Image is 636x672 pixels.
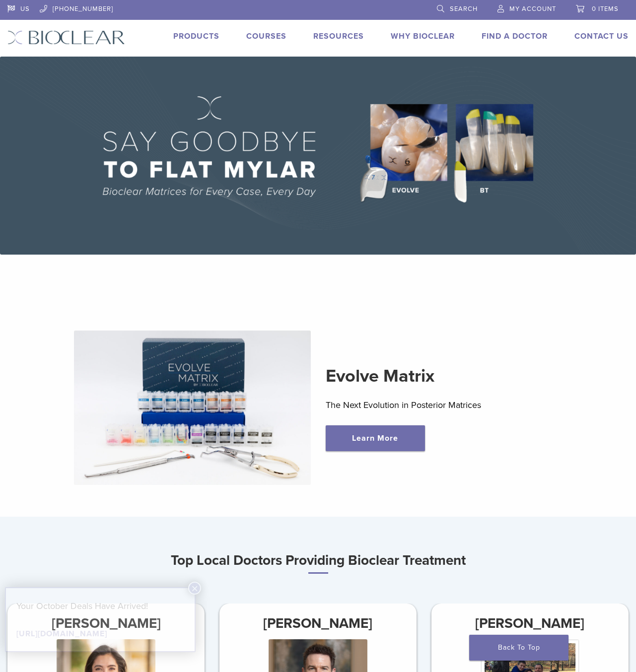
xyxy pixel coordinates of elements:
a: Why Bioclear [391,31,455,41]
p: Your October Deals Have Arrived! [16,599,184,613]
a: Learn More [326,425,425,451]
a: Courses [246,31,286,41]
a: Back To Top [469,635,568,661]
a: Products [173,31,219,41]
p: The Next Evolution in Posterior Matrices [326,398,562,412]
span: My Account [509,5,556,13]
img: Evolve Matrix [74,331,310,485]
h3: [PERSON_NAME] [431,611,629,635]
h3: [PERSON_NAME] [219,611,417,635]
span: 0 items [592,5,619,13]
a: Contact Us [574,31,629,41]
img: Bioclear [7,30,125,45]
h2: Evolve Matrix [326,364,562,388]
span: Search [450,5,478,13]
button: Close [188,582,201,595]
a: Find A Doctor [482,31,548,41]
a: Resources [313,31,364,41]
a: [URL][DOMAIN_NAME] [16,629,107,639]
